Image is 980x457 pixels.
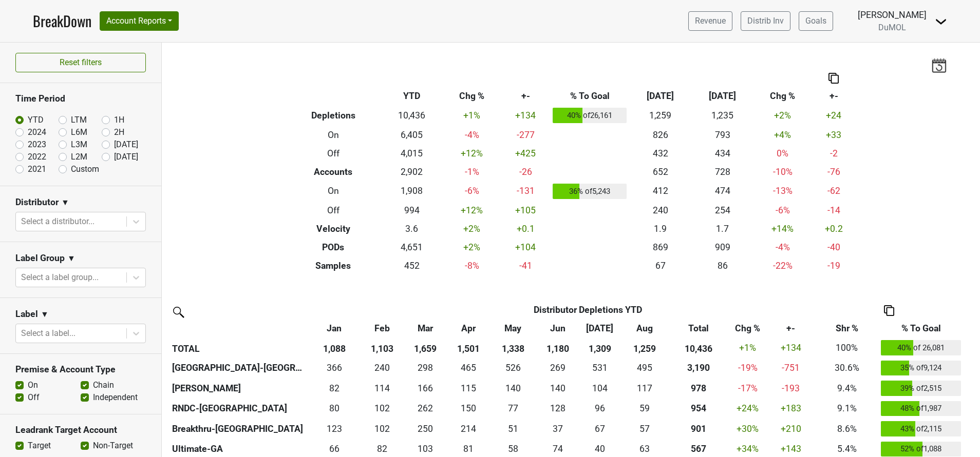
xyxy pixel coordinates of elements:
[668,419,728,439] th: 901.348
[169,337,307,358] th: TOTAL
[450,442,487,455] div: 81
[169,399,307,419] th: RNDC-[GEOGRAPHIC_DATA]
[581,442,618,455] div: 40
[579,419,621,439] td: 66.671
[169,378,307,399] th: [PERSON_NAME]
[729,378,767,399] td: -17 %
[539,422,576,435] div: 37
[93,440,133,452] label: Non-Target
[307,358,361,379] td: 365.7
[381,201,443,220] td: 994
[815,399,879,419] td: 9.1%
[501,181,550,202] td: -131
[579,399,621,419] td: 95.833
[307,319,361,337] th: Jan: activate to sort column ascending
[501,256,550,275] td: -41
[767,319,815,337] th: +-: activate to sort column ascending
[310,422,359,435] div: 123
[671,422,726,435] div: 901
[884,305,894,316] img: Copy to clipboard
[114,138,138,151] label: [DATE]
[781,343,801,353] span: +134
[537,399,579,419] td: 127.504
[691,163,753,181] td: 728
[812,163,856,181] td: -76
[579,358,621,379] td: 531.336
[501,220,550,238] td: +0.1
[501,163,550,181] td: -26
[310,442,359,455] div: 66
[403,358,447,379] td: 297.8
[621,337,669,358] th: 1,259
[629,181,691,202] td: 412
[621,319,669,337] th: Aug: activate to sort column ascending
[93,391,138,404] label: Independent
[729,419,767,439] td: +30 %
[443,163,501,181] td: -1 %
[286,220,381,238] th: Velocity
[364,382,401,395] div: 114
[71,151,87,163] label: L2M
[28,379,38,391] label: On
[381,256,443,275] td: 452
[67,252,76,265] span: ▼
[812,201,856,220] td: -14
[879,319,964,337] th: % To Goal: activate to sort column ascending
[812,181,856,202] td: -62
[691,238,753,256] td: 909
[361,399,403,419] td: 102.4
[381,144,443,163] td: 4,015
[753,126,812,144] td: +4 %
[361,358,403,379] td: 240.1
[114,126,124,138] label: 2H
[501,144,550,163] td: +425
[769,361,813,374] div: -751
[307,399,361,419] td: 80.4
[815,337,879,358] td: 100%
[621,419,669,439] td: 57.002
[15,253,65,264] h3: Label Group
[579,319,621,337] th: Jul: activate to sort column ascending
[579,378,621,399] td: 104.167
[501,126,550,144] td: -277
[579,337,621,358] th: 1,309
[406,422,445,435] div: 250
[753,220,812,238] td: +14 %
[621,358,669,379] td: 495
[753,238,812,256] td: -4 %
[739,343,756,353] span: +1%
[15,425,146,435] h3: Leadrank Target Account
[361,337,403,358] th: 1,103
[935,15,947,28] img: Dropdown Menu
[406,361,445,374] div: 298
[769,402,813,415] div: +183
[537,337,579,358] th: 1,180
[691,87,753,105] th: [DATE]
[539,382,576,395] div: 140
[114,114,124,126] label: 1H
[812,105,856,126] td: +24
[753,181,812,202] td: -13 %
[114,151,138,163] label: [DATE]
[361,378,403,399] td: 114.167
[581,382,618,395] div: 104
[769,382,813,395] div: -193
[581,422,618,435] div: 67
[403,419,447,439] td: 250.334
[815,319,879,337] th: Shr %: activate to sort column ascending
[33,10,91,32] a: BreakDown
[15,53,146,72] button: Reset filters
[93,379,114,391] label: Chain
[753,163,812,181] td: -10 %
[169,303,186,320] img: filter
[668,337,728,358] th: 10,436
[364,442,401,455] div: 82
[28,163,46,175] label: 2021
[28,151,46,163] label: 2022
[753,201,812,220] td: -6 %
[828,73,839,84] img: Copy to clipboard
[815,358,879,379] td: 30.6%
[443,220,501,238] td: +2 %
[729,358,767,379] td: -19 %
[364,422,401,435] div: 102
